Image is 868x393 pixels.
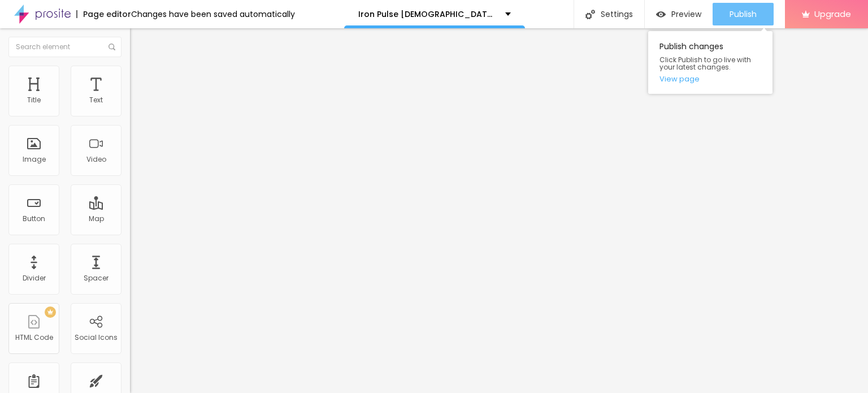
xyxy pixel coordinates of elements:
div: Page editor [76,10,131,18]
img: view-1.svg [656,10,666,19]
div: Social Icons [75,334,118,342]
span: Publish [730,10,757,19]
div: Button [23,215,45,223]
button: Preview [645,3,713,25]
div: Spacer [84,274,108,282]
div: Map [89,215,104,223]
div: Text [89,96,103,104]
iframe: Editor [130,28,868,393]
div: Title [27,96,41,104]
span: Click Publish to go live with your latest changes. [659,56,761,71]
div: Changes have been saved automatically [131,10,295,18]
div: Video [86,156,106,163]
div: Image [23,156,46,163]
button: Publish [713,3,774,25]
span: Preview [671,10,701,19]
img: Icone [108,44,115,50]
div: Publish changes [648,31,772,94]
a: View page [659,75,761,83]
img: Icone [585,10,595,19]
div: HTML Code [15,334,53,342]
div: Divider [23,274,46,282]
input: Search element [8,37,121,57]
p: Iron Pulse [DEMOGRAPHIC_DATA][MEDICAL_DATA] (Exposed Review) [358,10,497,18]
span: Upgrade [814,9,851,19]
